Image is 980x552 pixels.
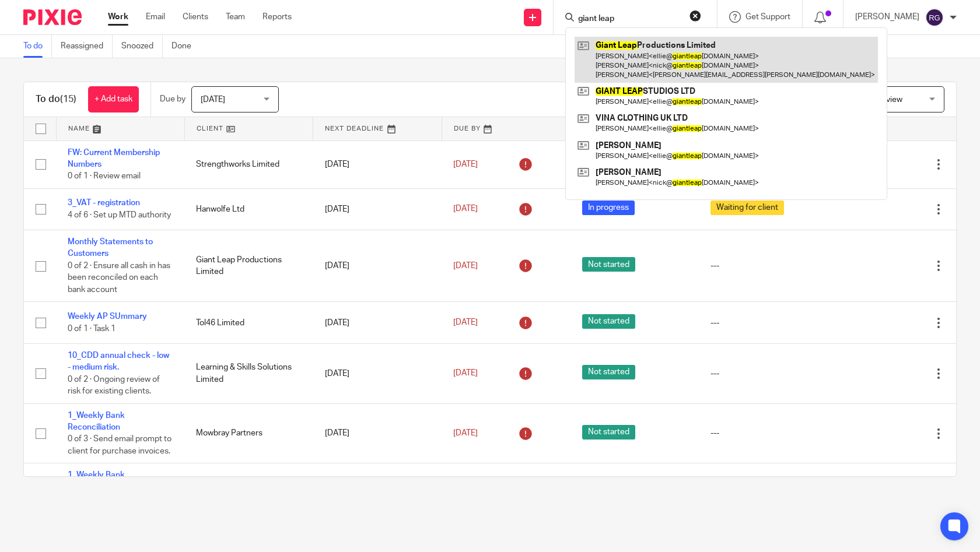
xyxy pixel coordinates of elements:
div: --- [710,368,815,379]
button: Clear [689,10,701,22]
span: [DATE] [453,262,478,270]
a: Reports [262,11,292,23]
a: + Add task [88,86,139,112]
span: [DATE] [453,370,478,378]
span: Waiting for client [710,201,784,215]
span: Get Support [745,13,790,21]
span: 4 of 6 · Set up MTD authority [68,211,171,219]
div: --- [710,427,815,439]
a: Snoozed [121,35,163,58]
p: Due by [160,93,185,105]
p: [PERSON_NAME] [855,11,919,23]
a: Weekly AP SUmmary [68,312,147,321]
a: 3_VAT - registration [68,199,140,207]
span: 0 of 1 · Task 1 [68,325,116,333]
img: Pixie [23,9,82,25]
input: Search [577,14,682,24]
td: [DATE] [313,403,442,463]
a: Done [171,35,200,58]
td: Hanwolfe Ltd [184,188,313,230]
a: Team [226,11,245,23]
td: [DATE] [313,140,442,188]
td: Tol46 Limited [184,302,313,343]
a: 10_CDD annual check - low - medium risk. [68,351,169,371]
a: To do [23,35,52,58]
span: [DATE] [453,205,478,213]
td: Learning & Skills Solutions Limited [184,343,313,403]
a: Email [146,11,165,23]
td: [DATE] [313,343,442,403]
img: svg%3E [925,8,944,27]
a: 1_Weekly Bank Reconciliation [68,412,125,431]
a: Reassigned [61,35,113,58]
span: [DATE] [453,319,478,327]
span: Not started [582,314,635,329]
td: [DATE] [313,302,442,343]
span: 0 of 3 · Send email prompt to client for purchase invoices. [68,435,171,456]
span: Not started [582,257,635,272]
td: One Red Kite Limited [184,463,313,523]
td: Giant Leap Productions Limited [184,230,313,302]
span: (15) [60,94,76,104]
td: [DATE] [313,230,442,302]
span: Not started [582,425,635,440]
td: Mowbray Partners [184,403,313,463]
span: In progress [582,201,635,215]
a: Work [108,11,128,23]
div: --- [710,317,815,329]
span: [DATE] [453,160,478,168]
span: [DATE] [201,96,225,104]
span: 0 of 2 · Ongoing review of risk for existing clients. [68,375,160,396]
div: --- [710,260,815,272]
h1: To do [36,93,76,106]
a: FW: Current Membership Numbers [68,149,160,168]
span: [DATE] [453,429,478,437]
span: 0 of 1 · Review email [68,172,141,180]
td: [DATE] [313,188,442,230]
a: Clients [183,11,208,23]
span: 0 of 2 · Ensure all cash in has been reconciled on each bank account [68,262,170,294]
td: [DATE] [313,463,442,523]
span: Not started [582,365,635,379]
a: 1_Weekly Bank Reconciliation [68,471,125,491]
td: Strengthworks Limited [184,140,313,188]
a: Monthly Statements to Customers [68,238,153,258]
